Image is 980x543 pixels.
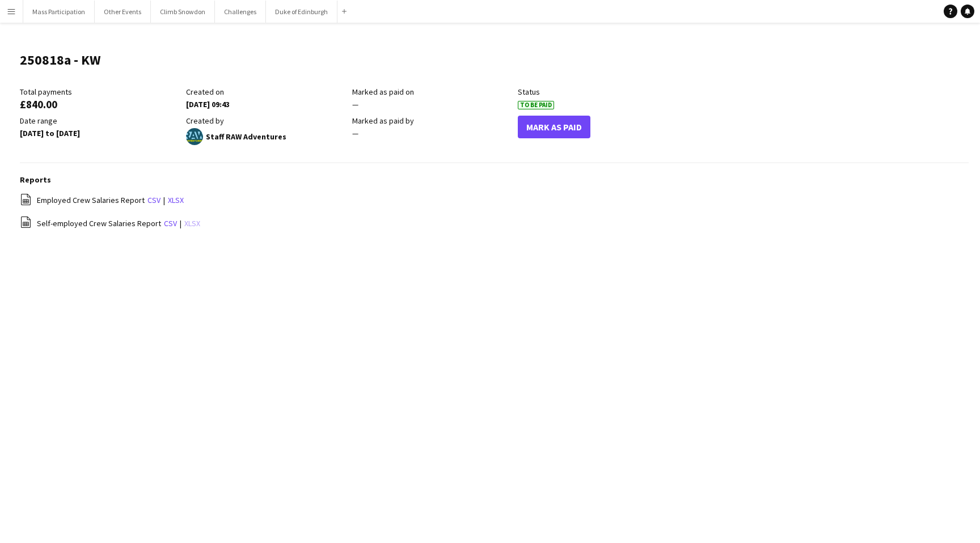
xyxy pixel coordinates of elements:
div: | [20,216,969,230]
div: Status [518,87,678,97]
button: Challenges [215,1,266,23]
h1: 250818a - KW [20,52,101,69]
div: Staff RAW Adventures [186,128,347,145]
div: | [20,193,969,207]
span: To Be Paid [518,101,554,109]
a: xlsx [184,218,200,228]
span: — [352,99,358,109]
div: Marked as paid by [352,116,513,126]
button: Climb Snowdon [151,1,215,23]
button: Mark As Paid [518,116,590,138]
div: Created by [186,116,347,126]
span: Employed Crew Salaries Report [37,195,145,205]
a: csv [147,195,160,205]
div: Created on [186,87,347,97]
span: — [352,128,358,138]
span: Self-employed Crew Salaries Report [37,218,161,228]
button: Duke of Edinburgh [266,1,337,23]
div: Marked as paid on [352,87,513,97]
a: csv [164,218,177,228]
button: Other Events [95,1,151,23]
div: Date range [20,116,180,126]
div: [DATE] 09:43 [186,99,347,109]
div: Total payments [20,87,180,97]
button: Mass Participation [23,1,95,23]
div: [DATE] to [DATE] [20,128,180,138]
h3: Reports [20,175,969,185]
a: xlsx [168,195,184,205]
div: £840.00 [20,99,180,109]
